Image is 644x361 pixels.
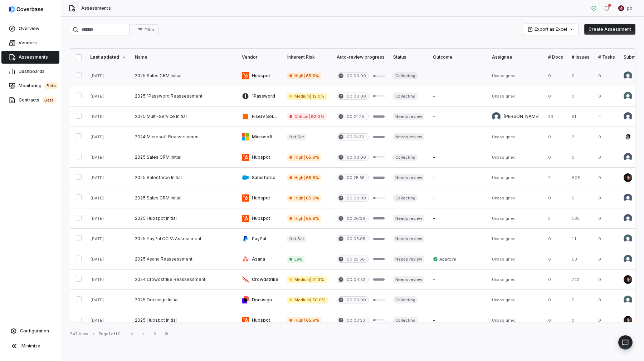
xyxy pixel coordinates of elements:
td: - [429,188,488,208]
div: Page 1 of 10 [99,331,121,337]
div: Vendor [242,54,279,60]
div: # Issues [572,54,590,60]
img: Coverbase logo [9,6,43,13]
span: Monitoring [19,82,58,89]
td: - [429,310,488,331]
img: Zi Chong Kao avatar [624,234,632,243]
a: Contractsbeta [1,94,59,107]
img: Brian Ball avatar [624,112,632,121]
a: Dashboards [1,65,59,78]
div: Status [393,54,424,60]
span: Configuration [20,328,49,334]
div: Inherent Risk [287,54,328,60]
img: Gage Krause avatar [624,92,632,100]
div: Last updated [90,54,126,60]
span: beta [44,82,58,89]
span: pb [627,5,633,11]
span: Dashboards [19,69,45,74]
a: Assessments [1,51,59,64]
img: Gus Cuddy avatar [624,133,632,141]
span: Contracts [19,97,56,104]
div: • [93,331,94,336]
img: Brian Ball avatar [624,194,632,202]
td: - [429,147,488,168]
td: - [429,168,488,188]
span: beta [42,97,56,104]
span: Vendors [19,40,37,46]
img: Lili Jiang avatar [492,112,501,121]
button: Filter [133,24,159,35]
img: pb undefined avatar [618,5,624,11]
td: - [429,269,488,290]
img: Clarence Chio avatar [624,275,632,284]
td: - [429,290,488,310]
a: Monitoringbeta [1,79,59,92]
div: # Tasks [598,54,615,60]
div: 247 items [70,331,88,337]
td: - [429,229,488,249]
td: - [429,66,488,86]
td: - [429,107,488,127]
img: Danny Higdon avatar [624,71,632,80]
td: - [429,86,488,107]
span: Assessments [19,54,48,60]
span: Minimize [21,343,40,349]
span: Filter [145,27,154,33]
img: Clarence Chio avatar [624,173,632,182]
img: Gage Krause avatar [624,296,632,304]
a: Overview [1,22,59,35]
div: # Docs [548,54,563,60]
img: Clarence Chio avatar [624,316,632,325]
div: Name [135,54,233,60]
span: Overview [19,26,39,31]
span: Assessments [81,5,111,11]
td: - [429,208,488,229]
img: Brian Ball avatar [624,153,632,162]
img: Zi Chong Kao avatar [624,255,632,263]
button: Minimize [3,339,58,353]
td: - [429,127,488,147]
button: pb undefined avatarpb [614,3,637,14]
img: Brian Ball avatar [624,214,632,223]
a: Configuration [3,325,58,337]
div: Auto-review progress [337,54,385,60]
button: Create Assessment [584,24,635,35]
button: Export as Excel [523,24,579,35]
div: Outcome [433,54,483,60]
div: Assignee [492,54,540,60]
a: Vendors [1,36,59,49]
